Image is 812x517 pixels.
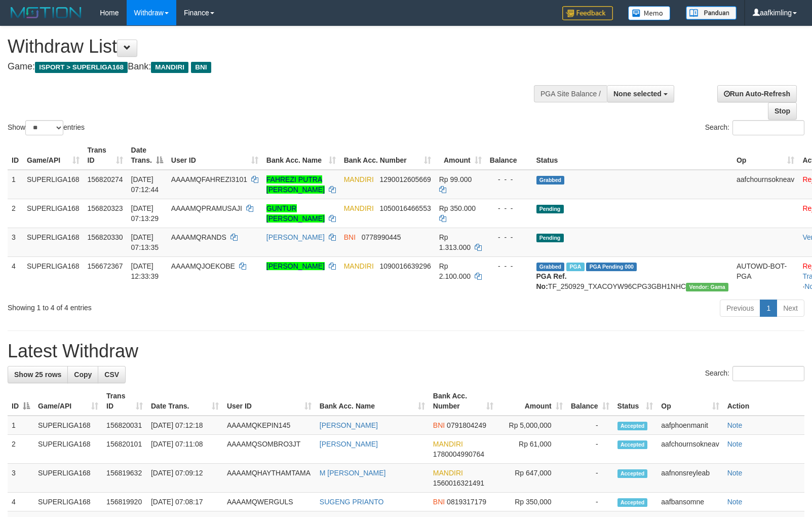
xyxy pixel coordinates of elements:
td: AAAAMQKEPIN145 [223,416,316,435]
th: Amount: activate to sort column ascending [497,387,567,416]
td: AAAAMQSOMBRO3JT [223,435,316,464]
td: 156819632 [102,464,147,493]
td: aafnonsreyleab [657,464,723,493]
th: Bank Acc. Number: activate to sort column ascending [340,141,435,170]
span: 156820330 [88,233,123,241]
a: Copy [67,366,98,383]
span: Vendor URL: https://trx31.1velocity.biz [686,283,728,291]
a: [PERSON_NAME] [266,233,325,241]
a: FAHREZI PUTRA [PERSON_NAME] [266,175,325,194]
td: aafphoenmanit [657,416,723,435]
th: Action [723,387,804,416]
a: Next [777,300,804,317]
td: 3 [8,464,34,493]
th: Amount: activate to sort column ascending [435,141,486,170]
td: aafchournsokneav [732,170,798,199]
th: ID: activate to sort column descending [8,387,34,416]
span: AAAAMQPRAMUSAJI [171,204,242,212]
button: None selected [607,85,674,102]
td: [DATE] 07:12:18 [147,416,223,435]
span: 156820323 [88,204,123,212]
a: Run Auto-Refresh [717,85,797,102]
td: SUPERLIGA168 [23,199,84,228]
td: AAAAMQWERGULS [223,493,316,511]
td: 2 [8,199,23,228]
td: [DATE] 07:11:08 [147,435,223,464]
th: Op: activate to sort column ascending [657,387,723,416]
a: [PERSON_NAME] [320,421,378,429]
th: Date Trans.: activate to sort column descending [127,141,167,170]
label: Search: [705,366,804,381]
span: [DATE] 07:13:29 [131,204,159,223]
th: Bank Acc. Name: activate to sort column ascending [262,141,340,170]
a: [PERSON_NAME] [266,262,325,270]
a: Stop [768,102,797,120]
span: PGA Pending [586,263,637,271]
th: Op: activate to sort column ascending [732,141,798,170]
span: MANDIRI [344,262,374,270]
a: [PERSON_NAME] [320,440,378,448]
h1: Latest Withdraw [8,341,804,361]
a: Note [727,469,743,477]
span: Copy 1780004990764 to clipboard [433,450,484,458]
span: Copy 1090016639296 to clipboard [380,262,431,270]
label: Show entries [8,120,85,135]
span: MANDIRI [433,469,463,477]
th: Balance [486,141,532,170]
span: Copy 0819317179 to clipboard [447,498,486,506]
span: MANDIRI [344,175,374,183]
span: Pending [536,205,564,213]
span: CSV [104,371,119,379]
td: - [567,416,613,435]
span: MANDIRI [344,204,374,212]
td: SUPERLIGA168 [23,256,84,296]
span: [DATE] 07:13:35 [131,233,159,251]
th: Game/API: activate to sort column ascending [23,141,84,170]
td: 4 [8,256,23,296]
a: M [PERSON_NAME] [320,469,386,477]
td: aafchournsokneav [657,435,723,464]
b: PGA Ref. No: [536,272,567,290]
th: Status [532,141,732,170]
th: User ID: activate to sort column ascending [223,387,316,416]
td: - [567,435,613,464]
img: panduan.png [686,6,737,20]
a: Show 25 rows [8,366,68,383]
span: Marked by aafsengchandara [566,263,584,271]
span: Accepted [617,469,648,478]
th: Game/API: activate to sort column ascending [34,387,102,416]
th: User ID: activate to sort column ascending [167,141,262,170]
a: Note [727,498,743,506]
a: Previous [720,300,760,317]
span: 156672367 [88,262,123,270]
span: Rp 350.000 [439,204,476,212]
div: PGA Site Balance / [534,85,607,102]
td: TF_250929_TXACOYW96CPG3GBH1NHC [532,256,732,296]
td: aafbansomne [657,493,723,511]
td: 156820031 [102,416,147,435]
th: Date Trans.: activate to sort column ascending [147,387,223,416]
div: - - - [490,203,528,213]
span: None selected [613,90,662,98]
span: AAAAMQRANDS [171,233,226,241]
a: Note [727,421,743,429]
th: Balance: activate to sort column ascending [567,387,613,416]
td: SUPERLIGA168 [34,435,102,464]
th: Bank Acc. Number: activate to sort column ascending [429,387,497,416]
a: SUGENG PRIANTO [320,498,384,506]
td: SUPERLIGA168 [23,170,84,199]
a: Note [727,440,743,448]
span: Copy [74,371,92,379]
div: - - - [490,174,528,184]
span: Pending [536,234,564,242]
img: MOTION_logo.png [8,5,85,20]
td: [DATE] 07:09:12 [147,464,223,493]
td: - [567,464,613,493]
td: 3 [8,228,23,256]
div: - - - [490,261,528,271]
td: SUPERLIGA168 [34,464,102,493]
h4: Game: Bank: [8,62,531,72]
span: AAAAMQFAHREZI3101 [171,175,247,183]
th: Bank Acc. Name: activate to sort column ascending [316,387,429,416]
a: CSV [98,366,126,383]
